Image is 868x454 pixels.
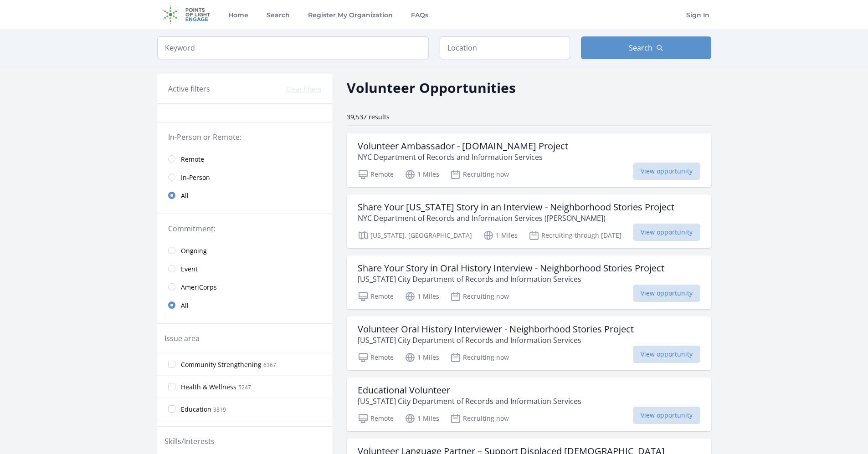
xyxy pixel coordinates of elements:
[168,132,321,143] legend: In-Person or Remote:
[347,377,711,431] a: Educational Volunteer [US_STATE] City Department of Records and Information Services Remote 1 Mil...
[347,77,516,98] h2: Volunteer Opportunities
[168,361,175,368] input: Community Strengthening 6367
[181,173,210,182] span: In-Person
[181,155,204,164] span: Remote
[450,169,509,180] p: Recruiting now
[347,194,711,248] a: Share Your [US_STATE] Story in an Interview - Neighborhood Stories Project NYC Department of Reco...
[633,285,700,302] span: View opportunity
[347,112,390,121] span: 39,537 results
[633,346,700,363] span: View opportunity
[483,230,518,241] p: 1 Miles
[181,246,207,255] span: Ongoing
[405,169,439,180] p: 1 Miles
[358,396,581,407] p: [US_STATE] City Department of Records and Information Services
[633,407,700,424] span: View opportunity
[581,36,711,59] button: Search
[358,335,634,346] p: [US_STATE] City Department of Records and Information Services
[181,383,236,392] span: Health & Wellness
[358,274,664,285] p: [US_STATE] City Department of Records and Information Services
[347,133,711,187] a: Volunteer Ambassador - [DOMAIN_NAME] Project NYC Department of Records and Information Services R...
[157,278,332,296] a: AmeriCorps
[157,150,332,168] a: Remote
[168,83,210,94] h3: Active filters
[213,406,226,413] span: 3819
[181,265,198,274] span: Event
[358,385,581,396] h3: Educational Volunteer
[358,202,674,213] h3: Share Your [US_STATE] Story in an Interview - Neighborhood Stories Project
[157,296,332,314] a: All
[157,36,429,59] input: Keyword
[405,352,439,363] p: 1 Miles
[157,168,332,186] a: In-Person
[629,42,652,53] span: Search
[440,36,570,59] input: Location
[633,224,700,241] span: View opportunity
[358,141,568,152] h3: Volunteer Ambassador - [DOMAIN_NAME] Project
[164,436,215,447] legend: Skills/Interests
[529,230,621,241] p: Recruiting through [DATE]
[168,383,175,390] input: Health & Wellness 5247
[164,333,200,344] legend: Issue area
[358,169,394,180] p: Remote
[358,324,634,335] h3: Volunteer Oral History Interviewer - Neighborhood Stories Project
[181,301,189,310] span: All
[633,163,700,180] span: View opportunity
[181,360,262,369] span: Community Strengthening
[358,152,568,163] p: NYC Department of Records and Information Services
[181,191,189,200] span: All
[405,413,439,424] p: 1 Miles
[157,186,332,204] a: All
[450,352,509,363] p: Recruiting now
[358,263,664,274] h3: Share Your Story in Oral History Interview - Neighborhood Stories Project
[358,352,394,363] p: Remote
[157,241,332,260] a: Ongoing
[181,405,211,414] span: Education
[347,255,711,309] a: Share Your Story in Oral History Interview - Neighborhood Stories Project [US_STATE] City Departm...
[168,405,175,413] input: Education 3819
[238,383,251,391] span: 5247
[450,413,509,424] p: Recruiting now
[358,291,394,302] p: Remote
[358,230,472,241] p: [US_STATE], [GEOGRAPHIC_DATA]
[358,213,674,224] p: NYC Department of Records and Information Services ([PERSON_NAME])
[347,316,711,370] a: Volunteer Oral History Interviewer - Neighborhood Stories Project [US_STATE] City Department of R...
[358,413,394,424] p: Remote
[168,223,321,234] legend: Commitment:
[450,291,509,302] p: Recruiting now
[405,291,439,302] p: 1 Miles
[157,260,332,278] a: Event
[181,283,217,292] span: AmeriCorps
[286,85,321,94] button: Clear filters
[263,361,276,369] span: 6367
